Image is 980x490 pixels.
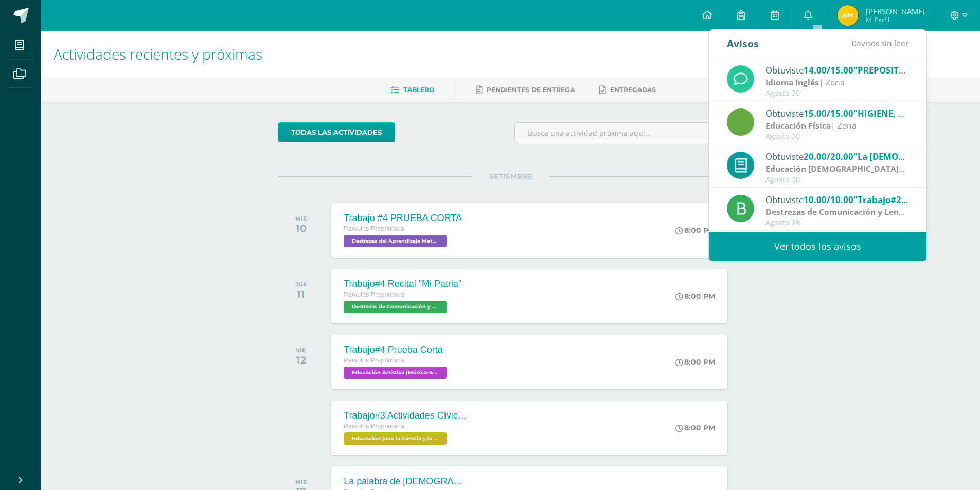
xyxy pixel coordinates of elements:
[476,82,575,98] a: Pendientes de entrega
[765,163,908,175] div: | Zona
[54,44,262,64] span: Actividades recientes y próximas
[765,77,908,88] div: | Zona
[344,279,461,289] div: Trabajo#4 Recital "Mi Patria"
[765,219,908,227] div: Agosto 28
[853,64,967,76] span: "PREPOSITIONS OF PLACE"
[866,6,925,16] span: [PERSON_NAME]
[295,288,307,300] div: 11
[344,432,447,445] span: Educación para la Ciencia y la Ciudadanía 'B'
[675,357,715,367] div: 8:00 PM
[727,29,759,58] div: Avisos
[675,423,715,432] div: 8:00 PM
[765,132,908,141] div: Agosto 30
[765,106,908,120] div: Obtuviste en
[344,225,404,232] span: Párvulos Preprimaria
[765,150,908,163] div: Obtuviste en
[344,235,447,247] span: Destrezas del Aprendizaje Matemático 'B'
[765,175,908,184] div: Agosto 30
[344,423,404,430] span: Párvulos Preprimaria
[765,120,908,132] div: | Zona
[344,213,462,224] div: Trabajo #4 PRUEBA CORTA
[344,476,467,487] div: La palabra de [DEMOGRAPHIC_DATA] alumbra mi camino
[765,89,908,98] div: Agosto 30
[296,347,306,354] div: VIE
[709,232,926,261] a: Ver todos los avisos
[838,5,858,26] img: bdff24eab93b9e015621a90649f39968.png
[765,77,819,88] strong: Idioma Inglés
[765,206,908,218] div: | ZONA
[610,86,656,94] span: Entregadas
[295,281,307,288] div: JUE
[344,410,467,421] div: Trabajo#3 Actividades Cívicas
[804,107,853,119] span: 15.00/15.00
[344,357,404,364] span: Párvulos Preprimaria
[278,122,395,142] a: todas las Actividades
[765,193,908,206] div: Obtuviste en
[390,82,434,98] a: Tablero
[804,151,853,162] span: 20.00/20.00
[765,120,831,131] strong: Educación Física
[852,38,857,49] span: 0
[765,163,905,174] strong: Educación [DEMOGRAPHIC_DATA]
[675,292,715,301] div: 8:00 PM
[295,215,307,222] div: MIE
[487,86,575,94] span: Pendientes de entrega
[296,354,306,366] div: 12
[765,63,908,77] div: Obtuviste en
[295,478,307,485] div: MIE
[804,64,853,76] span: 14.00/15.00
[295,222,307,234] div: 10
[344,301,447,313] span: Destrezas de Comunicación y Lenguaje 'B'
[473,172,549,181] span: SETIEMBRE
[675,226,715,235] div: 8:00 PM
[599,82,656,98] a: Entregadas
[765,206,920,217] strong: Destrezas de Comunicación y Lenguaje
[515,123,743,143] input: Busca una actividad próxima aquí...
[344,344,449,355] div: Trabajo#4 Prueba Corta
[403,86,434,94] span: Tablero
[852,38,908,49] span: avisos sin leer
[866,15,925,24] span: Mi Perfil
[344,291,404,298] span: Párvulos Preprimaria
[804,194,853,206] span: 10.00/10.00
[344,367,447,379] span: Educación Artística (Música-Artes Visuales) 'B'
